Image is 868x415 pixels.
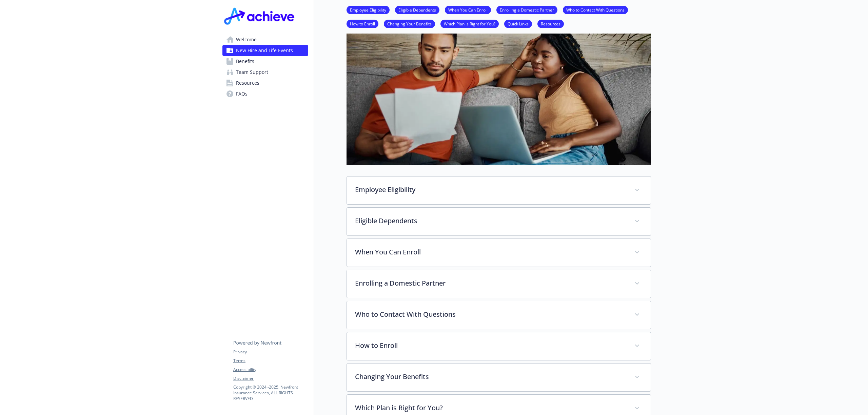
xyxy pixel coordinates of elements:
a: Eligible Dependents [395,6,439,13]
p: Who to Contact With Questions [355,309,626,319]
a: Team Support [222,67,308,78]
span: Resources [236,78,259,88]
a: Who to Contact With Questions [563,6,628,13]
a: Disclaimer [233,375,308,381]
a: Privacy [233,349,308,355]
div: Who to Contact With Questions [347,301,651,329]
a: Accessibility [233,367,308,373]
p: Copyright © 2024 - 2025 , Newfront Insurance Services, ALL RIGHTS RESERVED [233,384,308,401]
a: Resources [537,20,564,27]
p: Changing Your Benefits [355,372,626,382]
span: New Hire and Life Events [236,45,293,56]
div: When You Can Enroll [347,239,651,267]
a: New Hire and Life Events [222,45,308,56]
a: Enrolling a Domestic Partner [496,6,557,13]
p: Eligible Dependents [355,216,626,226]
a: Which Plan is Right for You? [440,20,499,27]
a: Benefits [222,56,308,67]
div: Changing Your Benefits [347,364,651,391]
a: How to Enroll [347,20,378,27]
a: Changing Your Benefits [384,20,435,27]
p: Which Plan is Right for You? [355,403,626,413]
span: Benefits [236,56,254,67]
a: Employee Eligibility [347,6,390,13]
span: Team Support [236,67,268,78]
a: Welcome [222,34,308,45]
div: Eligible Dependents [347,208,651,235]
p: How to Enroll [355,340,626,351]
a: Resources [222,78,308,88]
div: Enrolling a Domestic Partner [347,270,651,298]
a: FAQs [222,88,308,99]
span: FAQs [236,88,248,99]
p: When You Can Enroll [355,247,626,257]
a: Terms [233,358,308,364]
a: Quick Links [504,20,532,27]
p: Enrolling a Domestic Partner [355,278,626,288]
div: How to Enroll [347,332,651,360]
p: Employee Eligibility [355,185,626,195]
span: Welcome [236,34,257,45]
div: Employee Eligibility [347,177,651,204]
a: When You Can Enroll [445,6,491,13]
